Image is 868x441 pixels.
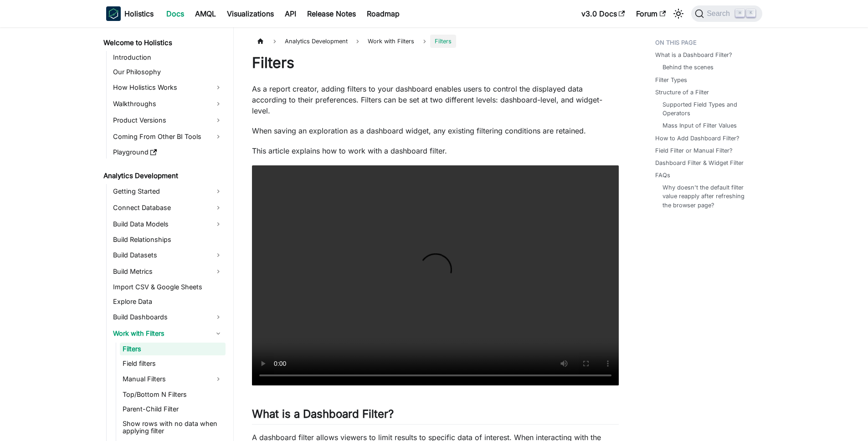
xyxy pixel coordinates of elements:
[120,417,226,437] a: Show rows with no data when applying filter
[110,326,226,341] a: Work with Filters
[110,146,226,159] a: Playground
[101,36,226,49] a: Welcome to Holistics
[663,100,753,118] a: Supported Field Types and Operators
[106,6,121,21] img: Holistics
[110,80,226,95] a: How Holistics Works
[655,51,732,59] a: What is a Dashboard Filter?
[110,264,226,279] a: Build Metrics
[110,281,226,293] a: Import CSV & Google Sheets
[110,184,226,199] a: Getting Started
[120,343,226,355] a: Filters
[302,6,361,21] a: Release Notes
[161,6,190,21] a: Docs
[252,125,619,136] p: When saving an exploration as a dashboard widget, any existing filtering conditions are retained.
[110,217,226,231] a: Build Data Models
[363,35,419,48] span: Work with Filters
[704,10,735,18] span: Search
[735,9,745,17] kbd: ⌘
[655,134,740,143] a: How to Add Dashboard Filter?
[252,145,619,156] p: This article explains how to work with a dashboard filter.
[280,35,352,48] span: Analytics Development
[655,76,687,84] a: Filter Types
[110,310,226,324] a: Build Dashboards
[101,169,226,182] a: Analytics Development
[663,121,737,130] a: Mass Input of Filter Values
[190,6,221,21] a: AMQL
[252,165,619,385] video: Your browser does not support embedding video, but you can .
[361,6,405,21] a: Roadmap
[221,6,279,21] a: Visualizations
[746,9,755,17] kbd: K
[279,6,302,21] a: API
[671,6,686,21] button: Switch between dark and light mode (currently light mode)
[252,35,619,48] nav: Breadcrumbs
[655,146,733,155] a: Field Filter or Manual Filter?
[655,159,744,167] a: Dashboard Filter & Widget Filter
[655,88,709,97] a: Structure of a Filter
[252,83,619,116] p: As a report creator, adding filters to your dashboard enables users to control the displayed data...
[120,403,226,415] a: Parent-Child Filter
[120,388,226,401] a: Top/Bottom N Filters
[110,113,226,128] a: Product Versions
[691,5,762,22] button: Search (Command+K)
[252,54,619,72] h1: Filters
[631,6,671,21] a: Forum
[110,129,226,144] a: Coming From Other BI Tools
[120,372,226,386] a: Manual Filters
[110,233,226,246] a: Build Relationships
[663,63,714,72] a: Behind the scenes
[97,27,234,441] nav: Docs sidebar
[110,66,226,78] a: Our Philosophy
[110,295,226,308] a: Explore Data
[252,407,619,425] h2: What is a Dashboard Filter?
[430,35,456,48] span: Filters
[576,6,631,21] a: v3.0 Docs
[110,248,226,262] a: Build Datasets
[110,97,226,111] a: Walkthroughs
[124,8,154,19] b: Holistics
[106,6,154,21] a: HolisticsHolistics
[110,51,226,64] a: Introduction
[663,183,753,210] a: Why doesn't the default filter value reapply after refreshing the browser page?
[120,357,226,370] a: Field filters
[252,35,269,48] a: Home page
[655,171,670,179] a: FAQs
[110,200,226,215] a: Connect Database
